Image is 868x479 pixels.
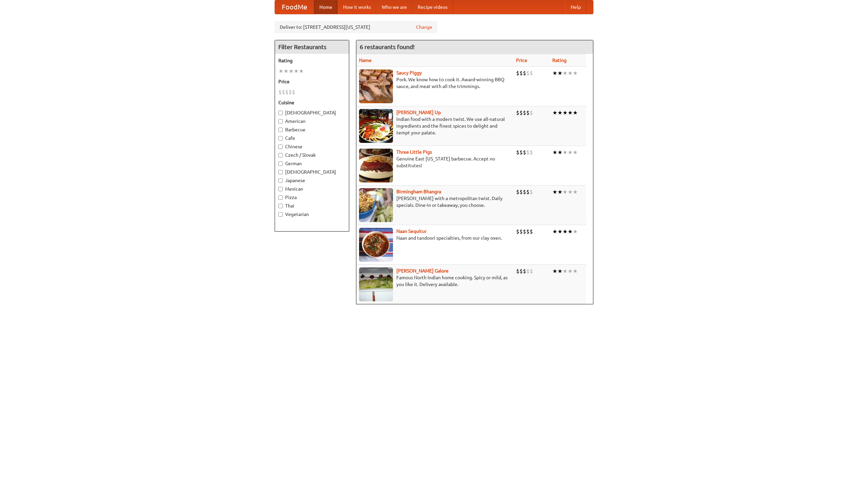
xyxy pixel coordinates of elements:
[278,194,346,201] label: Pizza
[519,109,523,116] li: $
[557,267,563,275] li: ★
[278,88,282,96] li: $
[396,149,432,155] a: Three Little Pigs
[530,267,533,275] li: $
[568,267,573,275] li: ★
[557,69,563,77] li: ★
[338,0,376,14] a: How it works
[526,188,530,196] li: $
[289,67,294,75] li: ★
[278,135,346,141] label: Cafe
[530,69,533,77] li: $
[523,228,526,235] li: $
[516,188,519,196] li: $
[283,67,289,75] li: ★
[289,88,292,96] li: $
[359,188,393,222] img: bhangra.jpg
[516,149,519,156] li: $
[552,69,557,77] li: ★
[516,69,519,77] li: $
[416,24,432,30] a: Change
[278,119,283,124] input: American
[278,143,346,150] label: Chinese
[278,67,283,75] li: ★
[278,153,283,157] input: Czech / Slovak
[278,204,283,208] input: Thai
[523,149,526,156] li: $
[573,109,578,116] li: ★
[568,109,573,116] li: ★
[278,178,283,183] input: Japanese
[396,70,422,75] a: Saucy Piggy
[526,69,530,77] li: $
[563,188,568,196] li: ★
[557,188,563,196] li: ★
[278,195,283,200] input: Pizza
[523,69,526,77] li: $
[278,111,283,115] input: [DEMOGRAPHIC_DATA]
[278,211,346,218] label: Vegetarian
[396,228,427,234] b: Naan Sequitur
[530,149,533,156] li: $
[573,188,578,196] li: ★
[292,88,295,96] li: $
[359,69,393,103] img: saucy.jpg
[285,88,289,96] li: $
[278,57,346,64] h5: Rating
[573,228,578,235] li: ★
[278,78,346,85] h5: Price
[530,109,533,116] li: $
[563,109,568,116] li: ★
[516,228,519,235] li: $
[359,228,393,262] img: naansequitur.jpg
[278,202,346,209] label: Thai
[359,76,511,90] p: Pork. We know how to cook it. Award-winning BBQ sauce, and meat with all the trimmings.
[526,149,530,156] li: $
[278,136,283,140] input: Cafe
[530,188,533,196] li: $
[552,149,557,156] li: ★
[278,126,346,133] label: Barbecue
[359,109,393,143] img: curryup.jpg
[523,267,526,275] li: $
[359,267,393,301] img: currygalore.jpg
[519,188,523,196] li: $
[278,145,283,149] input: Chinese
[396,189,441,194] a: Birmingham Bhangra
[568,69,573,77] li: ★
[278,99,346,106] h5: Cuisine
[412,0,453,14] a: Recipe videos
[573,149,578,156] li: ★
[519,228,523,235] li: $
[314,0,338,14] a: Home
[278,186,346,192] label: Mexican
[568,149,573,156] li: ★
[563,149,568,156] li: ★
[516,58,527,63] a: Price
[359,195,511,209] p: [PERSON_NAME] with a metropolitan twist. Daily specials. Dine-in or takeaway, you choose.
[573,267,578,275] li: ★
[278,118,346,125] label: American
[359,274,511,288] p: Famous North Indian home cooking. Spicy or mild, as you like it. Delivery available.
[396,110,441,115] a: [PERSON_NAME] Up
[360,44,415,50] ng-pluralize: 6 restaurants found!
[563,69,568,77] li: ★
[359,58,372,63] a: Name
[275,0,314,14] a: FoodMe
[278,212,283,217] input: Vegetarian
[526,228,530,235] li: $
[278,152,346,158] label: Czech / Slovak
[516,267,519,275] li: $
[396,268,449,274] b: [PERSON_NAME] Galore
[552,267,557,275] li: ★
[299,67,304,75] li: ★
[294,67,299,75] li: ★
[282,88,285,96] li: $
[526,267,530,275] li: $
[359,116,511,136] p: Indian food with a modern twist. We use all-natural ingredients and the finest spices to delight ...
[516,109,519,116] li: $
